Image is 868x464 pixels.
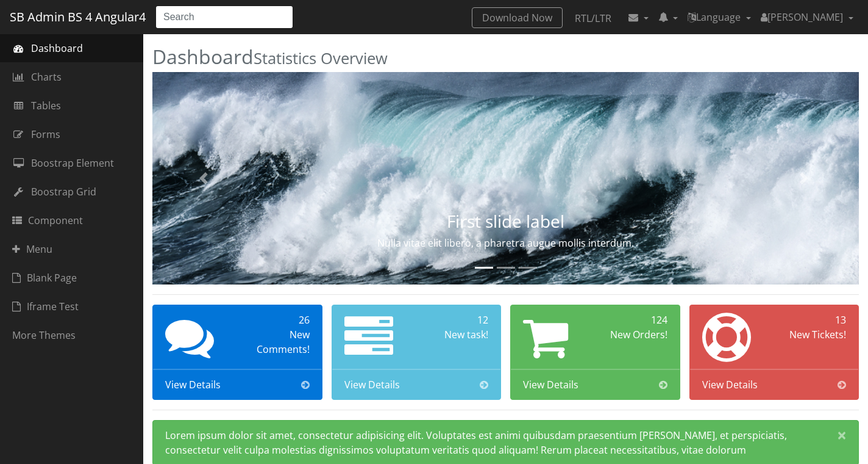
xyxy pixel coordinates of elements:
[165,377,221,392] span: View Details
[12,242,52,256] span: Menu
[778,313,846,327] div: 13
[825,421,858,450] button: Close
[421,313,488,327] div: 12
[242,313,310,327] div: 26
[778,327,846,342] div: New Tickets!
[242,327,310,357] div: New Comments!
[10,5,146,29] a: SB Admin BS 4 Angular4
[258,236,753,250] p: Nulla vitae elit libero, a pharetra augue mollis interdum.
[155,5,293,29] input: Search
[600,313,667,327] div: 124
[600,327,667,342] div: New Orders!
[344,377,400,392] span: View Details
[421,327,488,342] div: New task!
[702,377,758,392] span: View Details
[254,48,388,69] small: Statistics Overview
[683,5,756,29] a: Language
[756,5,858,29] a: [PERSON_NAME]
[258,212,753,231] h3: First slide label
[472,7,563,28] a: Download Now
[152,46,859,67] h2: Dashboard
[565,7,621,29] a: RTL/LTR
[838,427,846,443] span: ×
[152,72,859,285] img: Random first slide
[523,377,578,392] span: View Details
